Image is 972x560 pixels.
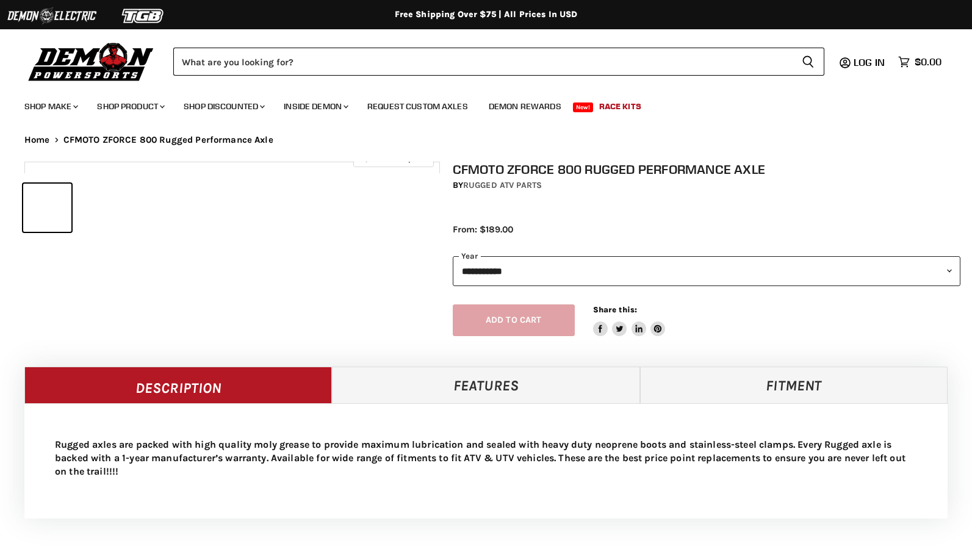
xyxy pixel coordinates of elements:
[593,304,666,337] aside: Share this:
[332,367,639,403] a: Features
[55,438,917,478] p: Rugged axles are packed with high quality moly grease to provide maximum lubrication and sealed w...
[453,162,960,177] h1: CFMOTO ZFORCE 800 Rugged Performance Axle
[590,94,650,119] a: Race Kits
[88,94,172,119] a: Shop Product
[6,4,98,27] img: Demon Electric Logo 2
[15,94,85,119] a: Shop Make
[359,154,427,163] span: Click to expand
[640,367,948,403] a: Fitment
[453,224,513,235] span: From: $189.00
[792,48,824,76] button: Search
[24,367,332,403] a: Description
[175,94,272,119] a: Shop Discounted
[453,256,960,286] select: year
[173,48,792,76] input: Search
[892,53,948,71] a: $0.00
[593,305,637,314] span: Share this:
[915,56,941,68] span: $0.00
[358,94,477,119] a: Request Custom Axles
[24,40,158,83] img: Demon Powersports
[854,56,885,68] span: Log in
[453,179,960,192] div: by
[63,135,273,145] span: CFMOTO ZFORCE 800 Rugged Performance Axle
[848,57,892,68] a: Log in
[24,135,50,145] a: Home
[98,4,189,27] img: TGB Logo 2
[23,184,71,232] button: IMAGE thumbnail
[15,89,938,119] ul: Main menu
[173,48,824,76] form: Product
[463,180,542,190] a: Rugged ATV Parts
[480,94,571,119] a: Demon Rewards
[275,94,356,119] a: Inside Demon
[573,102,594,112] span: New!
